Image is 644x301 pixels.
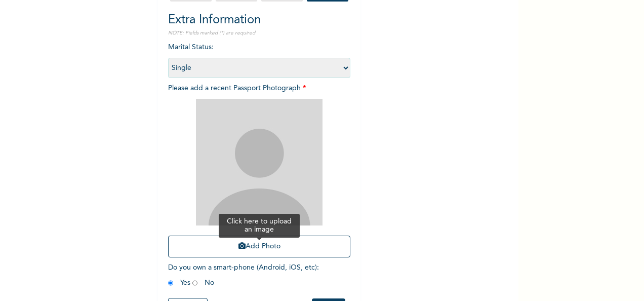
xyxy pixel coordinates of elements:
[196,99,323,225] img: Crop
[168,85,350,262] span: Please add a recent Passport Photograph
[168,264,319,286] span: Do you own a smart-phone (Android, iOS, etc) : Yes No
[168,236,350,257] button: Add Photo
[168,11,350,29] h2: Extra Information
[168,44,350,71] span: Marital Status :
[168,29,350,37] p: NOTE: Fields marked (*) are required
